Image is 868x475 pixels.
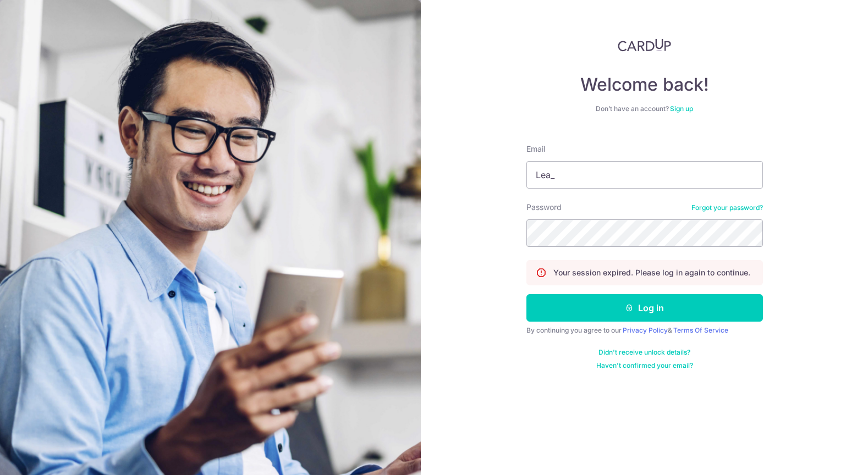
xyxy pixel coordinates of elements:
[526,326,763,335] div: By continuing you agree to our &
[618,38,672,52] img: CardUp Logo
[670,104,693,113] a: Sign up
[553,267,750,278] p: Your session expired. Please log in again to continue.
[673,326,728,334] a: Terms Of Service
[691,203,763,212] a: Forgot your password?
[596,361,693,370] a: Haven't confirmed your email?
[526,161,763,189] input: Enter your Email
[526,143,545,154] label: Email
[526,74,763,96] h4: Welcome back!
[598,348,690,357] a: Didn't receive unlock details?
[526,202,562,213] label: Password
[623,326,668,334] a: Privacy Policy
[526,104,763,113] div: Don’t have an account?
[526,294,763,322] button: Log in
